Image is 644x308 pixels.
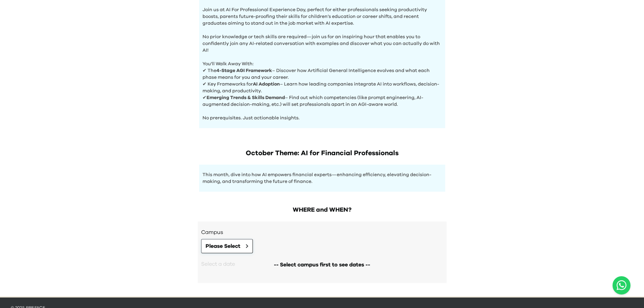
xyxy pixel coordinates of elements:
p: ✔ – Find out which competencies (like prompt engineering, AI-augmented decision-making, etc.) wil... [202,94,442,108]
a: Chat with us on WhatsApp [613,276,630,294]
p: This month, dive into how AI empowers financial experts—enhancing efficiency, elevating decision-... [202,171,442,185]
b: Emerging Trends & Skills Demand [207,95,285,100]
button: Open WhatsApp chat [613,276,630,294]
p: No prior knowledge or tech skills are required—join us for an inspiring hour that enables you to ... [202,27,442,54]
p: You'll Walk Away With: [202,54,442,67]
h3: Campus [201,228,443,236]
p: ✔ Key Frameworks for – Learn how leading companies integrate AI into workflows, decision-making, ... [202,81,442,94]
p: No prerequisites. Just actionable insights. [202,108,442,121]
button: Please Select [201,239,253,253]
span: Please Select [206,242,240,250]
b: 4-Stage AGI Framework [216,68,272,73]
h1: October Theme: AI for Financial Professionals [199,148,445,158]
h2: WHERE and WHEN? [198,205,447,215]
b: AI Adoption [253,82,280,87]
span: -- Select campus first to see dates -- [274,261,370,269]
p: ✔ The – Discover how Artificial General Intelligence evolves and what each phase means for you an... [202,67,442,81]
